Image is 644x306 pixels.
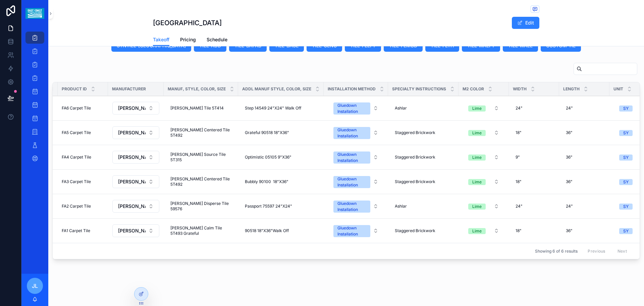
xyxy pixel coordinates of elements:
[328,197,384,216] a: Select Button
[337,225,366,237] div: Gluedown Installation
[623,228,629,234] div: SY
[62,130,91,135] span: FA5 Carpet Tile
[112,175,159,188] button: Select Button
[472,179,482,185] div: Lime
[62,155,91,160] span: FA4 Carpet Tile
[112,224,160,237] a: Select Button
[513,86,527,92] span: Width
[328,222,384,240] button: Select Button
[62,105,91,111] span: FA6 Carpet Tile
[180,36,196,43] span: Pricing
[516,130,522,135] span: 18"
[168,174,234,190] a: [PERSON_NAME] Centered Tile 5T492
[112,126,160,139] a: Select Button
[623,179,629,185] div: SY
[623,155,629,161] div: SY
[463,200,505,213] a: Select Button
[516,228,522,233] span: 18"
[337,151,366,164] div: Gluedown Installation
[463,175,505,188] a: Select Button
[62,228,104,233] a: FA1 Carpet Tile
[242,103,320,114] a: Step 14549 24"X24" Walk Off
[328,172,384,191] a: Select Button
[463,200,504,212] button: Select Button
[207,36,227,43] span: Schedule
[328,148,384,166] button: Select Button
[395,204,407,209] span: Ashlar
[62,228,90,233] span: FA1 Carpet Tile
[62,130,104,135] a: FA5 Carpet Tile
[463,151,504,163] button: Select Button
[62,204,91,209] span: FA2 Carpet Tile
[170,201,231,212] span: [PERSON_NAME] Disperse Tile 59576
[180,34,196,47] a: Pricing
[170,225,231,236] span: [PERSON_NAME] Calm Tile 5T493 Grateful
[207,34,227,47] a: Schedule
[566,155,573,160] span: 36"
[613,86,623,92] span: Unit
[112,150,160,164] a: Select Button
[118,154,146,161] span: [PERSON_NAME] Contract
[245,105,301,111] span: Step 14549 24"X24" Walk Off
[516,179,522,184] span: 18"
[118,227,146,234] span: [PERSON_NAME] Contract
[112,224,159,237] button: Select Button
[395,130,435,135] span: Staggered Brickwork
[516,204,523,209] span: 24"
[516,105,523,111] span: 24"
[463,126,505,139] a: Select Button
[118,178,146,185] span: [PERSON_NAME] Contract
[25,8,44,19] img: App logo
[563,225,605,236] a: 36"
[463,102,504,114] button: Select Button
[168,86,226,92] span: Manuf, Style, Color, Size
[112,175,160,188] a: Select Button
[62,179,104,184] a: FA3 Carpet Tile
[395,105,407,111] span: Ashlar
[392,152,454,163] a: Staggered Brickwork
[242,152,320,163] a: Optimistic 05105 9"X36"
[168,103,234,114] a: [PERSON_NAME] Tile 5T414
[112,102,159,115] button: Select Button
[32,282,38,290] span: JL
[513,152,555,163] a: 9"
[563,176,605,187] a: 36"
[392,225,454,236] a: Staggered Brickwork
[328,221,384,240] a: Select Button
[566,179,573,184] span: 36"
[472,130,482,136] div: Lime
[563,152,605,163] a: 36"
[245,179,288,184] span: Bubbly 90100 18"X36"
[463,86,484,92] span: M2 Color
[21,27,48,173] div: scrollable content
[392,176,454,187] a: Staggered Brickwork
[112,126,159,139] button: Select Button
[392,103,454,114] a: Ashlar
[392,86,446,92] span: Specialty Instructions
[337,127,366,139] div: Gluedown Installation
[328,123,384,142] a: Select Button
[328,148,384,167] a: Select Button
[328,173,384,191] button: Select Button
[472,228,482,234] div: Lime
[62,179,91,184] span: FA3 Carpet Tile
[112,200,160,213] a: Select Button
[242,225,320,236] a: 90518 18"X36"Walk Off
[62,86,87,92] span: Product ID
[513,201,555,212] a: 24"
[328,99,384,117] button: Select Button
[328,99,384,118] a: Select Button
[245,155,291,160] span: Optimistic 05105 9"X36"
[112,151,159,164] button: Select Button
[242,176,320,187] a: Bubbly 90100 18"X36"
[563,127,605,138] a: 36"
[566,105,573,111] span: 24"
[563,201,605,212] a: 24"
[118,105,146,112] span: [PERSON_NAME] Contract
[513,103,555,114] a: 24"
[118,129,146,136] span: [PERSON_NAME] Contract
[242,201,320,212] a: Passport 75597 24"X24"
[328,86,376,92] span: Installation Method
[463,127,504,139] button: Select Button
